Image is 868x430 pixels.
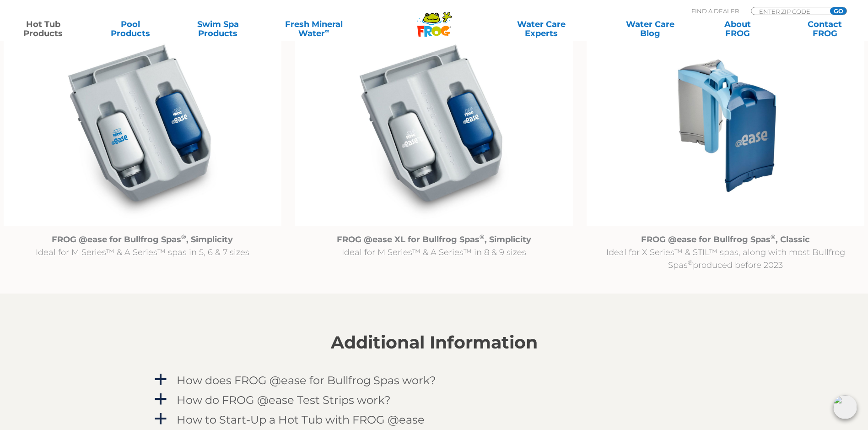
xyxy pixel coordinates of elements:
[153,372,716,389] a: a How does FROG @ease for Bullfrog Spas work?
[295,25,573,226] img: @ease_Bullfrog_FROG @easeXL for Bullfrog Spas with Filter
[688,259,693,266] sup: ®
[325,27,329,34] sup: ∞
[154,373,167,386] span: a
[587,25,864,226] img: Untitled design (94)
[830,7,846,15] input: GO
[587,233,864,272] p: Ideal for X Series™ & STIL™ spas, along with most Bullfrog Spas produced before 2023
[480,233,485,240] sup: ®
[295,233,573,259] p: Ideal for M Series™ & A Series™ in 8 & 9 sizes
[691,7,739,15] p: Find A Dealer
[154,412,167,426] span: a
[771,233,776,240] sup: ®
[153,332,716,353] h2: Additional Information
[4,25,281,226] img: @ease_Bullfrog_FROG @ease R180 for Bullfrog Spas with Filter
[153,392,716,408] a: a How do FROG @ease Test Strips work?
[177,374,436,386] h4: How does FROG @ease for Bullfrog Spas work?
[616,20,684,38] a: Water CareBlog
[177,414,425,426] h4: How to Start-Up a Hot Tub with FROG @ease
[52,234,233,245] strong: FROG @ease for Bullfrog Spas , Simplicity
[758,7,820,15] input: Zip Code Form
[181,233,186,240] sup: ®
[4,233,281,259] p: Ideal for M Series™ & A Series™ spas in 5, 6 & 7 sizes
[153,411,716,428] a: a How to Start-Up a Hot Tub with FROG @ease
[97,20,165,38] a: PoolProducts
[154,392,167,406] span: a
[791,20,859,38] a: ContactFROG
[703,20,771,38] a: AboutFROG
[337,234,531,245] strong: FROG @ease XL for Bullfrog Spas , Simplicity
[833,395,857,419] img: openIcon
[9,20,77,38] a: Hot TubProducts
[177,394,391,406] h4: How do FROG @ease Test Strips work?
[271,20,356,38] a: Fresh MineralWater∞
[184,20,252,38] a: Swim SpaProducts
[486,20,597,38] a: Water CareExperts
[641,234,810,245] strong: FROG @ease for Bullfrog Spas , Classic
